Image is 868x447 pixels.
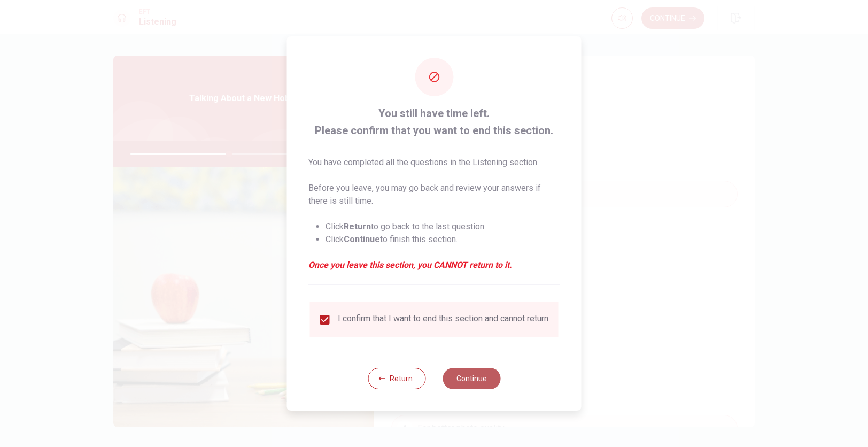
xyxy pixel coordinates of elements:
em: Once you leave this section, you CANNOT return to it. [308,259,560,272]
p: Before you leave, you may go back and review your answers if there is still time. [308,182,560,207]
li: Click to go back to the last question [325,220,560,233]
strong: Return [344,221,371,232]
li: Click to finish this section. [325,233,560,246]
button: Continue [443,368,500,389]
span: You still have time left. Please confirm that you want to end this section. [308,105,560,139]
div: I confirm that I want to end this section and cannot return. [338,313,550,326]
p: You have completed all the questions in the Listening section. [308,156,560,169]
strong: Continue [344,234,380,244]
button: Return [368,368,425,389]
